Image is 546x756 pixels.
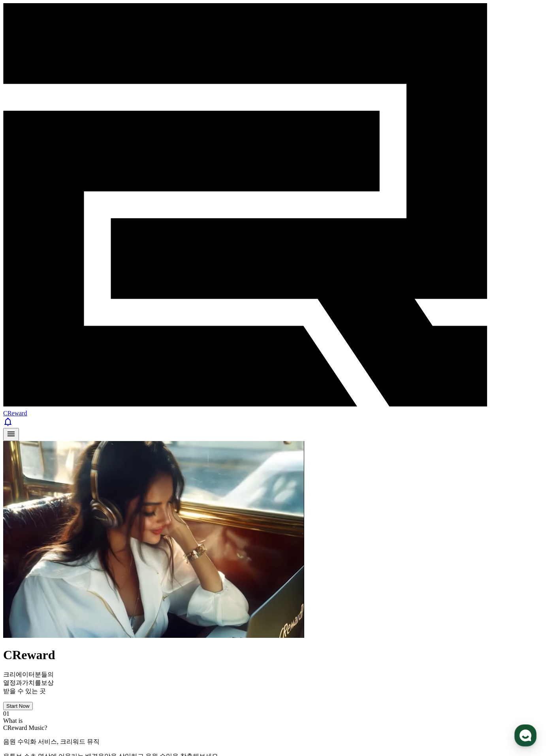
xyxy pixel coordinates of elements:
span: 보상 [41,679,54,686]
p: 크리에이터분들의 과 를 받을 수 있는 곳 [3,671,543,696]
h1: CReward [3,648,543,662]
span: 대화 [72,263,82,269]
span: 설정 [122,262,132,269]
span: What is CReward Music? [3,717,47,731]
a: CReward [3,403,543,417]
button: Start Now [3,702,33,710]
span: CReward [3,410,27,417]
a: Start Now [3,702,33,709]
div: 01 [3,710,543,717]
span: 음원 수익화 서비스, [3,738,58,745]
a: 대화 [52,251,102,270]
a: 설정 [102,251,152,270]
span: 크리워드 뮤직 [60,738,100,745]
span: 홈 [25,262,30,269]
span: 가치 [22,679,35,686]
a: 홈 [2,251,52,270]
span: 열정 [3,679,16,686]
div: Start Now [6,703,30,709]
